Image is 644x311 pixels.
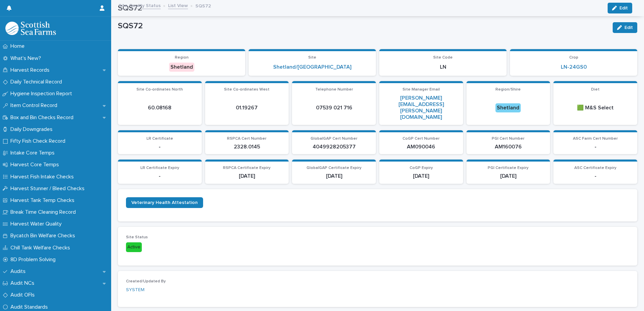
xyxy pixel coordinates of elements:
[296,173,372,179] p: [DATE]
[8,304,53,310] p: Audit Standards
[8,55,46,62] p: What's New?
[169,63,194,72] div: Shetland
[8,138,71,144] p: Fifty Fish Check Record
[224,88,269,92] span: Site Co-ordinates West
[8,162,64,168] p: Harvest Core Temps
[8,185,90,192] p: Harvest Stunner / Bleed Checks
[471,173,546,179] p: [DATE]
[122,105,198,111] p: 60.08168
[209,105,285,111] p: 01.19267
[147,137,173,141] span: LR Certificate
[126,279,166,283] span: Created/Updated By
[402,88,440,92] span: Site Manager Email
[308,56,316,60] span: Site
[488,166,528,170] span: PGI Certificate Expiry
[557,105,633,111] p: 🟩 M&S Select
[122,173,198,179] p: -
[119,1,161,9] a: Site Quality Status
[8,245,75,251] p: Chill Tank Welfare Checks
[557,144,633,150] p: -
[624,25,633,30] span: Edit
[8,126,58,133] p: Daily Downgrades
[5,22,56,35] img: mMrefqRFQpe26GRNOUkG
[168,1,188,9] a: List View
[613,22,637,33] button: Edit
[223,166,270,170] span: RSPCA Certificate Expiry
[8,102,63,109] p: Item Control Record
[273,64,351,70] a: Shetland/[GEOGRAPHIC_DATA]
[126,286,144,293] a: SYSTEM
[296,105,372,111] p: 07539 021 716
[495,88,521,92] span: Region/Shire
[561,64,587,70] a: LN-24GS0
[136,88,183,92] span: Site Co-ordinates North
[402,137,440,141] span: CoGP Cert Number
[8,150,60,156] p: Intake Core Temps
[131,200,198,205] span: Veterinary Health Attestation
[8,256,61,263] p: 8D Problem Solving
[140,166,179,170] span: LR Certificate Expiry
[8,67,55,73] p: Harvest Records
[410,166,433,170] span: CoGP Expiry
[8,233,80,239] p: Bycatch Bin Welfare Checks
[557,173,633,179] p: -
[383,64,503,70] p: LN
[296,144,372,150] p: 4049928205377
[8,91,77,97] p: Hygiene Inspection Report
[574,166,616,170] span: ASC Certificate Expiry
[126,235,148,239] span: Site Status
[8,174,79,180] p: Harvest Fish Intake Checks
[471,144,546,150] p: AM160076
[8,221,67,227] p: Harvest Water Quality
[209,173,285,179] p: [DATE]
[118,21,607,31] p: SQS72
[591,88,600,92] span: Diet
[126,242,142,252] div: Active
[383,144,459,150] p: AM090046
[8,114,79,121] p: Box and Bin Checks Record
[569,56,578,60] span: Crop
[8,280,40,286] p: Audit NCs
[492,137,524,141] span: PGI Cert Number
[398,95,444,120] a: [PERSON_NAME][EMAIL_ADDRESS][PERSON_NAME][DOMAIN_NAME]
[8,43,30,49] p: Home
[122,144,198,150] p: -
[209,144,285,150] p: 2328.0145
[227,137,266,141] span: RSPCA Cert Number
[8,79,67,85] p: Daily Technical Record
[175,56,189,60] span: Region
[8,197,80,204] p: Harvest Tank Temp Checks
[383,173,459,179] p: [DATE]
[433,56,453,60] span: Site Code
[8,209,81,215] p: Break Time Cleaning Record
[315,88,353,92] span: Telephone Number
[195,2,211,9] p: SQS72
[311,137,357,141] span: GlobalGAP Cert Number
[307,166,361,170] span: GlobalGAP Certificate Expiry
[8,268,31,275] p: Audits
[126,197,203,208] a: Veterinary Health Attestation
[8,292,40,298] p: Audit OFIs
[495,103,521,112] div: Shetland
[573,137,618,141] span: ASC Farm Cert Number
